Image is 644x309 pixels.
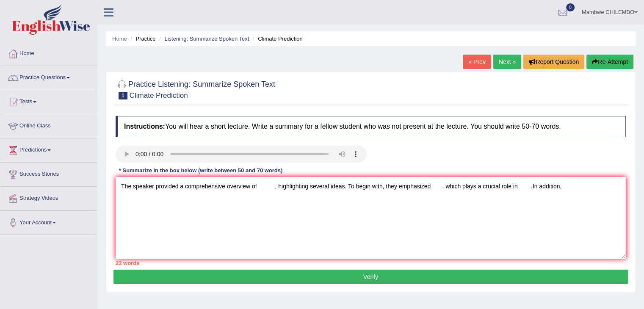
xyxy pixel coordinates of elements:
a: Home [112,36,127,42]
span: 1 [119,92,127,99]
button: Re-Attempt [586,55,633,69]
div: * Summarize in the box below (write between 50 and 70 words) [116,167,286,175]
a: Your Account [0,211,97,232]
li: Climate Prediction [251,35,303,43]
a: Home [0,42,97,63]
a: Online Class [0,114,97,135]
h4: You will hear a short lecture. Write a summary for a fellow student who was not present at the le... [116,116,626,137]
a: Strategy Videos [0,187,97,208]
h2: Practice Listening: Summarize Spoken Text [116,78,275,99]
a: Practice Questions [0,66,97,87]
a: Success Stories [0,163,97,184]
button: Verify [113,270,628,284]
span: 0 [566,3,575,11]
button: Report Question [523,55,584,69]
a: Predictions [0,138,97,160]
b: Instructions: [124,123,165,130]
small: Climate Prediction [130,91,188,99]
a: Listening: Summarize Spoken Text [164,36,249,42]
div: 23 words [116,259,626,267]
a: « Prev [463,55,491,69]
a: Tests [0,90,97,111]
li: Practice [128,35,155,43]
a: Next » [493,55,521,69]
